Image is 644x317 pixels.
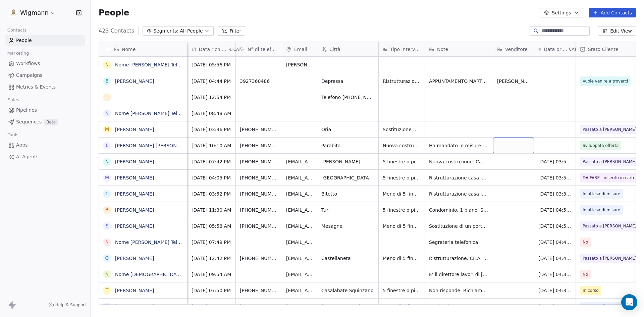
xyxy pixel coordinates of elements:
[583,78,628,85] span: Vuole venire a trovarci
[583,174,640,181] span: DA FARE - inserito in cartella
[383,255,421,262] span: Meno di 5 finestre
[192,255,231,262] span: [DATE] 12:42 PM
[105,239,109,246] div: N
[99,27,134,35] span: 423 Contacts
[20,8,49,17] span: Wigmann
[383,126,421,133] span: Sostituzione di 4 infissi. [PERSON_NAME] il preventivo senza prezzi. Non ha idea della spesa. Vor...
[429,191,489,197] span: Ristrutturazione casa indipendente. 3/4 infissi. [PERSON_NAME]. [PERSON_NAME] legno. Vuole prev. ...
[286,158,313,165] span: [EMAIL_ADDRESS][DOMAIN_NAME]
[240,126,278,133] span: [PHONE_NUMBER]
[115,111,566,116] a: Nome [PERSON_NAME] Telefono [PHONE_NUMBER] Città Palagianello Trattamento dati personali Ho Letto...
[115,78,154,84] a: [PERSON_NAME]
[105,61,109,68] div: N
[569,47,577,52] span: CAT
[286,271,313,278] span: [EMAIL_ADDRESS][DOMAIN_NAME]
[383,158,421,165] span: 5 finestre o più di 5
[240,255,278,262] span: [PHONE_NUMBER]
[115,127,154,132] a: [PERSON_NAME]
[589,8,636,17] button: Add Contacts
[180,28,203,35] span: All People
[583,287,598,294] span: In corso
[429,174,489,181] span: Ristrutturazione casa indipendente. Piano terra. 7/8 infissi pvc bianco + 1 blindato color legno ...
[286,207,313,213] span: [EMAIL_ADDRESS][DOMAIN_NAME]
[497,78,530,85] span: [PERSON_NAME]
[192,78,231,85] span: [DATE] 04:44 PM
[192,223,231,229] span: [DATE] 05:58 AM
[538,255,572,262] span: [DATE] 04:40 PM
[583,142,619,149] span: Sviluppata offerta
[16,107,37,114] span: Pipelines
[153,28,178,35] span: Segments:
[99,57,187,305] div: grid
[199,46,227,53] span: Data richiesta
[5,95,22,105] span: Sales
[192,158,231,165] span: [DATE] 07:42 PM
[105,174,109,181] div: M
[321,126,374,133] span: Oria
[383,78,421,85] span: Ristrutturazione + ampliamento
[437,46,448,53] span: Note
[99,42,187,56] div: Nome
[538,239,572,246] span: [DATE] 04:49 PM
[106,142,108,149] div: L
[383,142,421,149] span: Nuova costruzione. 21 infissi e 20 [DEMOGRAPHIC_DATA]. Punta all'alluminio ma vuole alternativa i...
[16,60,40,67] span: Workflows
[240,158,278,165] span: [PHONE_NUMBER]
[286,255,313,262] span: [EMAIL_ADDRESS][DOMAIN_NAME]
[583,223,637,229] span: Passato a [PERSON_NAME]
[286,303,313,310] span: [EMAIL_ADDRESS][DOMAIN_NAME]
[55,302,86,308] span: Help & Support
[383,207,421,213] span: 5 finestre o più di 5
[233,47,241,52] span: CAT
[105,126,109,133] div: M
[240,78,278,85] span: 3927360486
[583,239,588,246] span: No
[286,239,313,246] span: [EMAIL_ADDRESS][DOMAIN_NAME]
[540,8,583,17] button: Settings
[240,191,278,197] span: [PHONE_NUMBER]
[106,77,109,85] div: E
[240,142,278,149] span: [PHONE_NUMBER]
[583,158,637,165] span: Passato a [PERSON_NAME]
[5,82,85,93] a: Metrics & Events
[538,158,572,165] span: [DATE] 03:57 PM
[115,223,154,229] a: [PERSON_NAME]
[321,191,374,197] span: Bitetto
[115,240,641,245] a: Nome [PERSON_NAME] Telefono [PHONE_NUMBER] Città Alezio Email [EMAIL_ADDRESS][DOMAIN_NAME] Inform...
[321,94,374,101] span: Telefono [PHONE_NUMBER] Città -- Email [EMAIL_ADDRESS][DOMAIN_NAME] Messaggio Ciao! Scoprendo la ...
[192,271,231,278] span: [DATE] 09:54 AM
[321,303,374,310] span: [PERSON_NAME], Bat
[8,7,57,18] button: Wigmann
[588,46,619,53] span: Stato Cliente
[383,174,421,181] span: 5 finestre o più di 5
[248,46,278,53] span: N° di telefono
[105,303,109,310] div: N
[16,118,42,125] span: Sequences
[429,207,489,213] span: Condominio. 1 piano. Sostituzione infissi. Attualmente alluminio non le piace l'isolamento acusti...
[115,256,154,261] a: [PERSON_NAME]
[106,222,109,229] div: S
[538,287,572,294] span: [DATE] 04:38 PM
[321,287,374,294] span: Casalabate Squinzano
[429,142,489,149] span: Ha mandato le misure su Wa.
[383,287,421,294] span: 5 finestre o più di 5
[187,42,235,56] div: Data richiestaCAT
[236,42,282,56] div: N° di telefono
[115,175,154,180] a: [PERSON_NAME]
[383,191,421,197] span: Meno di 5 finestre
[583,255,637,262] span: Passato a [PERSON_NAME]
[379,42,425,56] div: Tipo intervento
[321,78,374,85] span: Depressa
[390,46,421,53] span: Tipo intervento
[321,223,374,229] span: Mesagne
[192,142,231,149] span: [DATE] 10:10 AM
[99,8,129,18] span: People
[115,191,154,197] a: [PERSON_NAME]
[192,207,231,213] span: [DATE] 11:30 AM
[240,303,278,310] span: [PHONE_NUMBER]
[16,84,56,91] span: Metrics & Events
[5,35,85,46] a: People
[105,158,109,165] div: N
[16,153,39,160] span: AI Agents
[115,304,154,309] a: [PERSON_NAME]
